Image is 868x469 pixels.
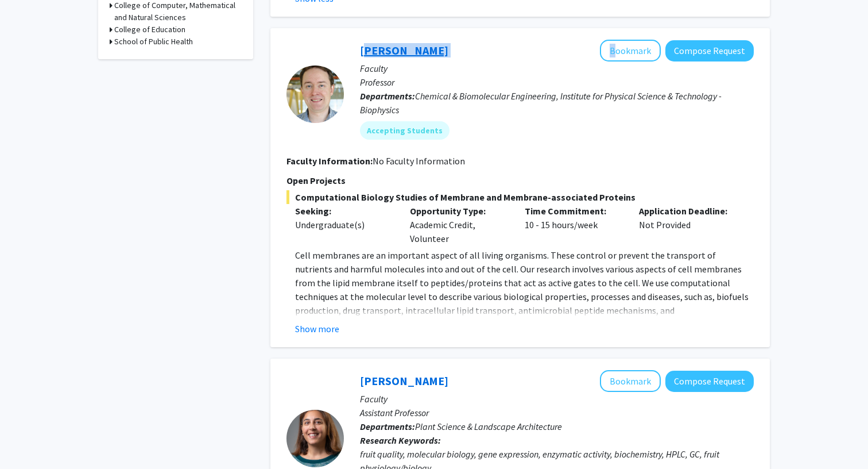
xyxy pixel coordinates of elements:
p: Faculty [360,61,754,75]
b: Departments: [360,421,415,432]
p: Opportunity Type: [410,204,507,218]
b: Research Keywords: [360,435,441,446]
span: No Faculty Information [373,155,465,167]
iframe: Chat [9,417,49,460]
p: Application Deadline: [639,204,737,218]
b: Departments: [360,90,415,102]
a: [PERSON_NAME] [360,43,448,57]
p: Seeking: [295,204,393,218]
div: 10 - 15 hours/week [516,204,631,245]
div: Not Provided [630,204,745,245]
p: Open Projects [286,174,754,187]
p: Faculty [360,392,754,406]
span: Plant Science & Landscape Architecture [415,421,562,432]
p: Time Commitment: [525,204,622,218]
b: Faculty Information: [286,155,373,167]
button: Compose Request to Jeffery Klauda [665,40,754,61]
div: Academic Credit, Volunteer [401,204,516,245]
p: Professor [360,75,754,89]
button: Add Macarena Farcuh Yuri to Bookmarks [600,370,661,392]
div: Undergraduate(s) [295,218,393,232]
h3: School of Public Health [114,36,193,48]
h3: College of Education [114,24,185,36]
button: Compose Request to Macarena Farcuh Yuri [665,371,754,392]
p: Cell membranes are an important aspect of all living organisms. These control or prevent the tran... [295,248,754,386]
mat-chip: Accepting Students [360,121,449,140]
button: Show more [295,322,339,336]
button: Add Jeffery Klauda to Bookmarks [600,40,661,61]
a: [PERSON_NAME] [360,374,448,388]
p: Assistant Professor [360,406,754,420]
span: Computational Biology Studies of Membrane and Membrane-associated Proteins [286,190,754,204]
span: Chemical & Biomolecular Engineering, Institute for Physical Science & Technology - Biophysics [360,90,722,116]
